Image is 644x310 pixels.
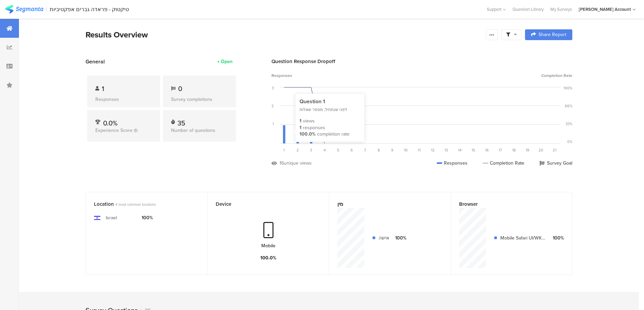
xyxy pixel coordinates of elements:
span: General [86,58,105,65]
div: מין [337,200,431,208]
div: 100% [142,214,153,221]
div: 100% [395,234,406,242]
div: Device [216,200,310,208]
span: 0 [178,84,182,94]
div: 35 [177,118,185,125]
div: Open [221,58,233,65]
span: 11 [418,147,421,153]
div: Completion Rate [483,160,524,167]
img: segmanta logo [5,5,43,13]
div: 1 [300,124,302,131]
div: 100.0% [260,254,277,261]
span: 0.0% [103,118,118,128]
div: Israel [106,214,117,221]
span: 13 [445,147,448,153]
div: אישה [379,234,389,242]
div: | [46,5,47,13]
div: views [303,118,315,124]
span: Share Report [539,32,566,37]
div: Survey Goal [540,160,572,167]
span: Responses [271,73,292,79]
div: responses [303,124,325,131]
span: 3 [310,147,312,153]
div: 33% [566,121,572,126]
span: Number of questions [171,127,215,134]
div: Responses [95,96,152,103]
span: Experience Score [95,127,133,134]
span: 21 [553,147,556,153]
div: 66% [565,103,572,109]
div: 100% [564,85,572,91]
span: 4 [324,147,326,153]
div: 2 [271,103,274,109]
span: 12 [431,147,435,153]
span: 8 [378,147,380,153]
span: 17 [499,147,502,153]
span: 15 [472,147,475,153]
div: [PERSON_NAME] Account [579,6,631,12]
div: Question Response Dropoff [271,58,572,65]
span: 19 [526,147,529,153]
span: 10 [404,147,408,153]
div: Responses [437,160,468,167]
div: Browser [459,200,553,208]
div: Question 1 [300,98,360,105]
div: 16 [280,160,284,167]
span: 9 [391,147,393,153]
span: 5 [337,147,339,153]
div: 1 [272,121,274,126]
div: 100.0% [300,131,316,138]
span: 1 [102,84,104,94]
span: 16 [485,147,489,153]
div: 3 [272,85,274,91]
a: My Surveys [547,6,575,12]
div: 0% [567,139,572,144]
div: Support [487,4,506,15]
div: Location [94,200,188,208]
a: Question Library [509,6,547,12]
span: 14 [458,147,461,153]
div: Mobile [261,242,276,249]
div: 1 [300,118,302,124]
span: 1 [283,147,285,153]
div: unique views [284,160,312,167]
div: Results Overview [86,29,482,41]
div: Mobile Safari UI/WKWebView [500,234,547,242]
div: completion rate [317,131,350,138]
div: 100% [552,234,564,242]
span: 6 [351,147,353,153]
span: 7 [364,147,366,153]
span: 2 [296,147,299,153]
span: 4 most common locations [115,202,156,207]
span: 18 [512,147,516,153]
span: 20 [539,147,543,153]
div: לפני שנתחיל, מספר שאלות [300,107,360,113]
div: Survey completions [171,96,228,103]
span: Completion Rate [541,73,572,79]
div: טיקטוק - פראדה גברים אפקטיביות [50,6,129,12]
